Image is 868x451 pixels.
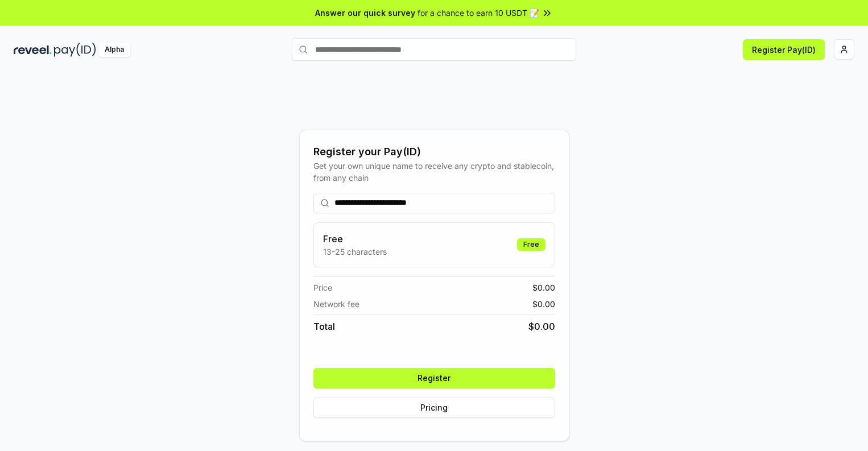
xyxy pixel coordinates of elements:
[313,160,555,184] div: Get your own unique name to receive any crypto and stablecoin, from any chain
[14,43,52,57] img: reveel_dark
[313,398,555,418] button: Pricing
[743,39,825,60] button: Register Pay(ID)
[517,238,545,251] div: Free
[532,282,555,293] span: $ 0.00
[98,43,130,57] div: Alpha
[315,7,415,19] span: Answer our quick survey
[528,320,555,333] span: $ 0.00
[532,298,555,310] span: $ 0.00
[54,43,96,57] img: pay_id
[313,320,335,333] span: Total
[313,282,332,293] span: Price
[323,232,387,246] h3: Free
[418,7,539,19] span: for a chance to earn 10 USDT 📝
[313,298,359,310] span: Network fee
[313,144,555,160] div: Register your Pay(ID)
[313,368,555,388] button: Register
[323,246,387,258] p: 13-25 characters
